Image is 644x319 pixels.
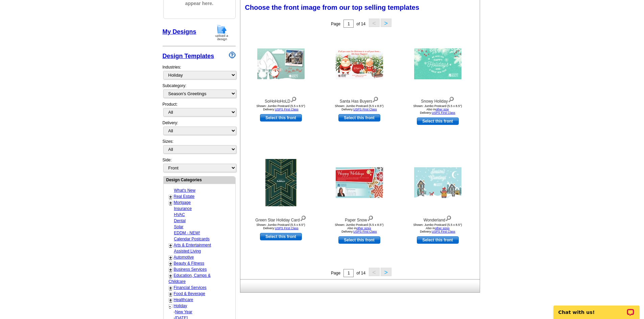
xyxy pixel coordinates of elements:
[353,108,377,111] a: USPS First Class
[367,214,374,221] img: view design details
[174,285,207,290] a: Financial Services
[174,291,205,296] a: Food & Beverage
[175,310,192,314] a: New Year
[401,95,475,104] div: Snowy Holiday
[356,271,365,275] span: of 14
[347,227,371,230] span: Also in
[174,303,187,308] a: Holiday
[275,227,299,230] a: USPS First Class
[169,285,172,291] a: +
[169,194,172,200] a: +
[174,200,191,205] a: Mortgage
[414,167,461,198] img: Wonderland
[174,255,194,260] a: Automotive
[331,271,340,275] span: Page
[244,95,318,104] div: SoHoHoHoLD
[163,28,196,35] a: My Designs
[322,104,397,111] div: Shown: Jumbo Postcard (5.5 x 8.5") Delivery:
[549,298,644,319] iframe: LiveChat chat widget
[229,52,236,58] img: design-wizard-help-icon.png
[381,19,391,27] button: >
[336,48,383,79] img: Santa Has Buyers
[174,231,200,235] a: EDDM - NEW!
[174,206,192,211] a: Insurance
[169,303,171,309] a: -
[338,114,380,122] a: use this design
[174,261,205,266] a: Beauty & Fitness
[174,267,207,272] a: Business Services
[257,49,305,79] img: SoHoHoHoLD
[163,83,236,101] div: Subcategory:
[322,223,397,233] div: Shown: Jumbo Postcard (5.5 x 8.5") Delivery:
[369,268,380,276] button: <
[322,95,397,104] div: Santa Has Buyers
[432,111,455,114] a: USPS First Class
[163,157,236,173] div: Side:
[163,53,214,59] a: Design Templates
[353,230,377,233] a: USPS First Class
[336,167,383,198] img: Paper Snow
[401,104,475,114] div: Shown: Jumbo Postcard (5.5 x 8.5") Delivery:
[290,95,297,103] img: view design details
[401,223,475,233] div: Shown: Jumbo Postcard (5.5 x 8.5") Delivery:
[169,273,211,284] a: Education, Camps & Childcare
[338,236,380,244] a: use this design
[169,309,235,315] div: -
[174,188,196,193] a: What's New
[169,255,172,260] a: +
[244,104,318,111] div: Shown: Jumbo Postcard (5.5 x 8.5") Delivery:
[174,224,184,229] a: Solar
[381,268,391,276] button: >
[426,227,450,230] span: Also in
[417,236,459,244] a: use this design
[331,22,340,26] span: Page
[275,108,299,111] a: USPS First Class
[260,114,302,122] a: use this design
[174,243,211,247] a: Arts & Entertainment
[213,24,231,41] img: upload-design
[164,177,235,183] div: Design Categories
[169,200,172,206] a: +
[163,138,236,157] div: Sizes:
[435,227,450,230] a: other sizes
[356,22,365,26] span: of 14
[265,159,296,206] img: Green Star Holiday Card
[174,212,185,217] a: HVAC
[174,249,201,254] a: Assisted Living
[414,48,461,79] img: Snowy Holiday
[417,117,459,125] a: use this design
[401,214,475,223] div: Wonderland
[322,214,397,223] div: Paper Snow
[426,108,449,111] span: Also in
[300,214,306,221] img: view design details
[445,214,452,221] img: view design details
[369,19,380,27] button: <
[169,291,172,297] a: +
[169,261,172,266] a: +
[174,297,193,302] a: Healthcare
[372,95,379,103] img: view design details
[169,243,172,248] a: +
[174,194,195,199] a: Real Estate
[448,95,454,103] img: view design details
[435,108,449,111] a: other size
[174,237,210,241] a: Calendar Postcards
[356,227,371,230] a: other sizes
[432,230,455,233] a: USPS First Class
[169,297,172,303] a: +
[163,61,236,83] div: Industries:
[260,233,302,240] a: use this design
[244,223,318,230] div: Shown: Jumbo Postcard (5.5 x 8.5") Delivery:
[245,4,420,11] span: Choose the front image from our top selling templates
[244,214,318,223] div: Green Star Holiday Card
[163,101,236,120] div: Product:
[169,273,172,278] a: +
[174,218,186,223] a: Dental
[163,120,236,138] div: Delivery:
[169,267,172,272] a: +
